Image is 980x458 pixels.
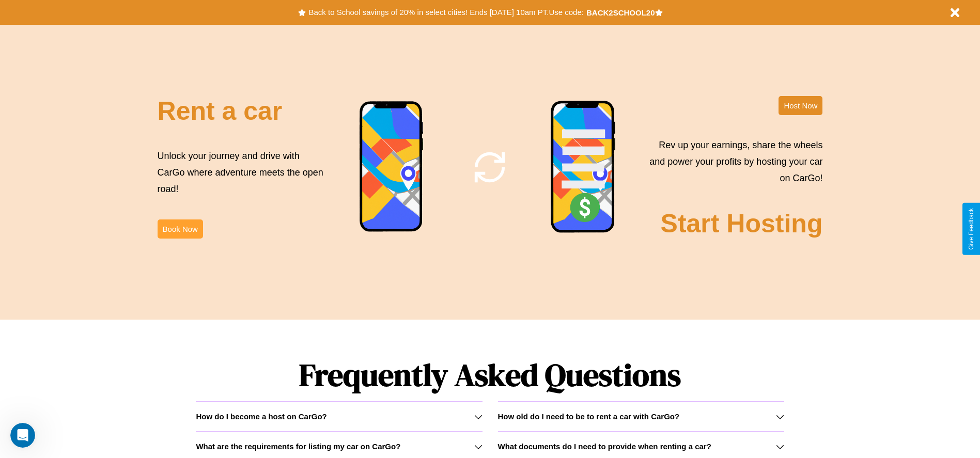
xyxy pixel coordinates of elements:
[196,349,784,401] h1: Frequently Asked Questions
[586,8,655,17] b: BACK2SCHOOL20
[158,219,203,239] button: Book Now
[779,96,822,115] button: Host Now
[306,5,586,20] button: Back to School savings of 20% in select cities! Ends [DATE] 10am PT.Use code:
[643,137,822,187] p: Rev up your earnings, share the wheels and power your profits by hosting your car on CarGo!
[498,442,711,451] h3: What documents do I need to provide when renting a car?
[158,148,327,198] p: Unlock your journey and drive with CarGo where adventure meets the open road!
[498,412,680,421] h3: How old do I need to be to rent a car with CarGo?
[968,208,975,250] div: Give Feedback
[10,423,35,448] iframe: Intercom live chat
[158,96,283,126] h2: Rent a car
[196,412,326,421] h3: How do I become a host on CarGo?
[359,101,424,233] img: phone
[196,442,400,451] h3: What are the requirements for listing my car on CarGo?
[550,100,616,234] img: phone
[661,209,823,239] h2: Start Hosting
